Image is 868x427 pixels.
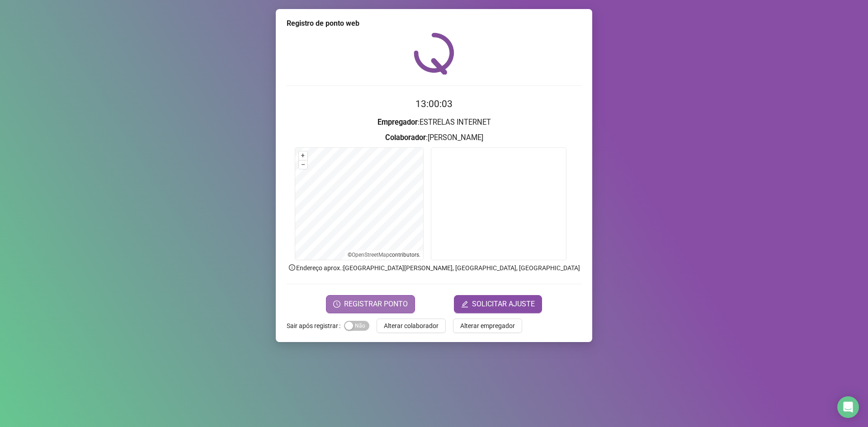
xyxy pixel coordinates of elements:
[454,295,542,313] button: editSOLICITAR AJUSTE
[326,295,415,313] button: REGISTRAR PONTO
[287,319,344,333] label: Sair após registrar
[287,117,581,128] h3: : ESTRELAS INTERNET
[287,132,581,144] h3: : [PERSON_NAME]
[299,151,307,160] button: +
[299,160,307,169] button: –
[460,321,515,331] span: Alterar empregador
[333,300,340,308] span: clock-circle
[414,33,454,75] img: QRPoint
[472,299,535,310] span: SOLICITAR AJUSTE
[344,299,408,310] span: REGISTRAR PONTO
[837,396,859,418] div: Open Intercom Messenger
[288,263,296,272] span: info-circle
[415,99,453,109] time: 13:00:03
[352,252,389,258] a: OpenStreetMap
[385,133,426,142] strong: Colaborador
[348,252,420,258] li: © contributors.
[377,118,418,127] strong: Empregador
[377,319,446,333] button: Alterar colaborador
[287,18,581,29] div: Registro de ponto web
[453,319,522,333] button: Alterar empregador
[461,300,468,308] span: edit
[384,321,439,331] span: Alterar colaborador
[287,263,581,273] p: Endereço aprox. : [GEOGRAPHIC_DATA][PERSON_NAME], [GEOGRAPHIC_DATA], [GEOGRAPHIC_DATA]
